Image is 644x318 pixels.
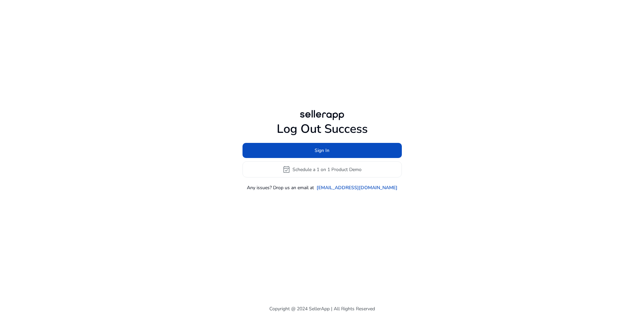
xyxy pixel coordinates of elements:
h1: Log Out Success [243,122,402,136]
a: [EMAIL_ADDRESS][DOMAIN_NAME] [317,184,397,191]
span: event_available [282,165,290,173]
button: Sign In [243,143,402,158]
span: Sign In [315,147,329,154]
button: event_availableSchedule a 1 on 1 Product Demo [243,161,402,177]
p: Any issues? Drop us an email at [247,184,314,191]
